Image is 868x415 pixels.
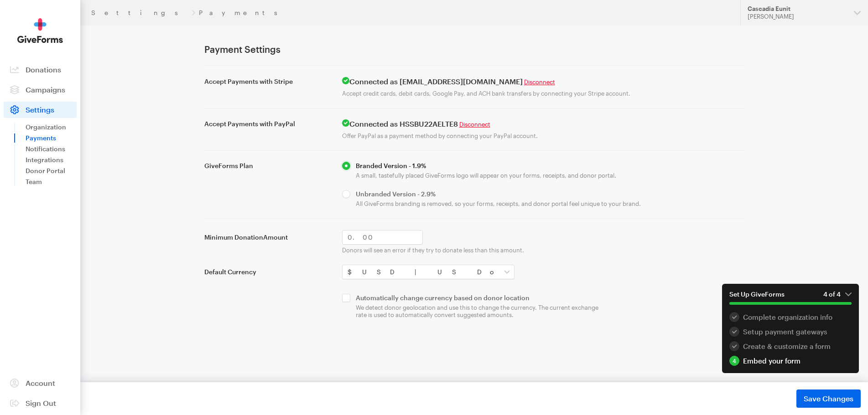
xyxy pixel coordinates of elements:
span: Sign Out [26,399,56,407]
div: 2 [729,327,739,337]
label: Accept Payments with Stripe [204,77,331,86]
label: GiveForms Plan [204,162,331,170]
span: Donations [26,65,61,74]
a: Payments [26,133,77,143]
a: Integrations [26,154,77,165]
h4: Connected as [EMAIL_ADDRESS][DOMAIN_NAME] [342,77,744,86]
span: Campaigns [26,85,65,94]
div: 3 [729,341,739,351]
a: Notifications [26,143,77,154]
a: Sign Out [4,395,77,411]
h1: Payment Settings [204,44,744,55]
div: [PERSON_NAME] [748,13,847,20]
div: 1 [729,312,739,322]
a: Donor Portal [26,165,77,176]
a: Settings [4,102,77,118]
div: Cascadia Eunit [748,5,847,13]
p: Accept credit cards, debit cards, Google Pay, and ACH bank transfers by connecting your Stripe ac... [342,90,744,97]
div: Complete organization info [729,312,852,322]
span: Account [26,379,55,387]
div: 4 [729,356,739,366]
span: Amount [263,233,288,241]
a: Disconnect [524,78,555,86]
a: Donations [4,61,77,78]
button: Set Up GiveForms4 of 4 [722,284,859,312]
div: Embed your form [729,356,852,366]
label: Minimum Donation [204,233,331,241]
a: 4 Embed your form [729,356,852,366]
div: Setup payment gateways [729,327,852,337]
a: Organization [26,122,77,133]
h4: Connected as HSSBU22AELTE8 [342,119,744,128]
img: GiveForms [17,18,63,43]
em: 4 of 4 [823,290,852,298]
a: Campaigns [4,82,77,98]
a: 2 Setup payment gateways [729,327,852,337]
a: 3 Create & customize a form [729,341,852,351]
a: Disconnect [459,121,490,128]
div: Create & customize a form [729,341,852,351]
a: Team [26,176,77,187]
button: Save Changes [796,389,861,408]
a: 1 Complete organization info [729,312,852,322]
a: Settings [91,9,188,16]
span: Save Changes [804,393,853,404]
label: Default Currency [204,268,331,276]
p: Donors will see an error if they try to donate less than this amount. [342,246,744,254]
span: Settings [26,105,54,114]
a: Account [4,375,77,391]
input: 0.00 [342,230,423,245]
p: Offer PayPal as a payment method by connecting your PayPal account. [342,132,744,139]
label: Accept Payments with PayPal [204,120,331,128]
